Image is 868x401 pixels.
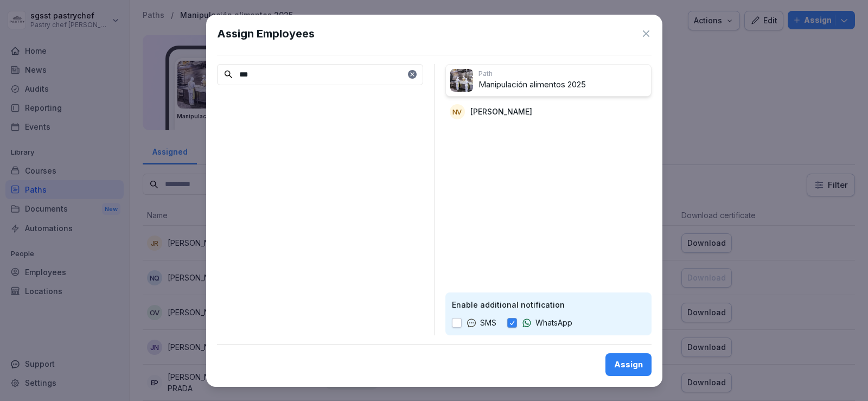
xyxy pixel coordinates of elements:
[450,104,465,119] div: NV
[605,353,652,376] button: Assign
[470,106,532,117] p: [PERSON_NAME]
[535,317,572,329] p: WhatsApp
[478,69,647,79] p: Path
[217,26,315,42] h1: Assign Employees
[478,79,647,91] p: Manipulación alimentos 2025
[480,317,496,329] p: SMS
[452,299,645,310] p: Enable additional notification
[614,359,643,371] div: Assign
